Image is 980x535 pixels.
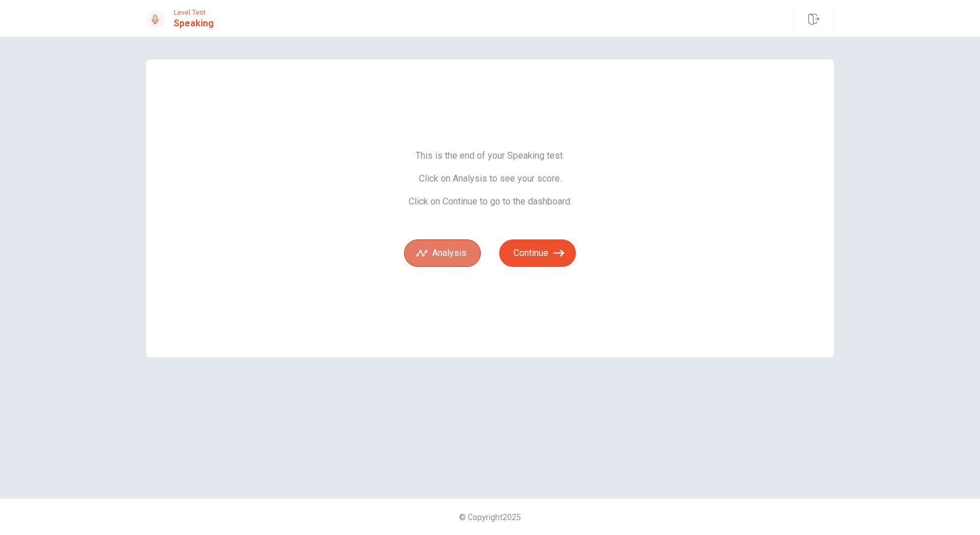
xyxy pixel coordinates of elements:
button: Analysis [404,239,481,267]
span: © Copyright 2025 [459,513,521,522]
span: Level Test [174,9,214,17]
button: Continue [499,239,576,267]
h1: Speaking [174,17,214,30]
span: This is the end of your Speaking test. Click on Analysis to see your score. Click on Continue to ... [404,150,576,207]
